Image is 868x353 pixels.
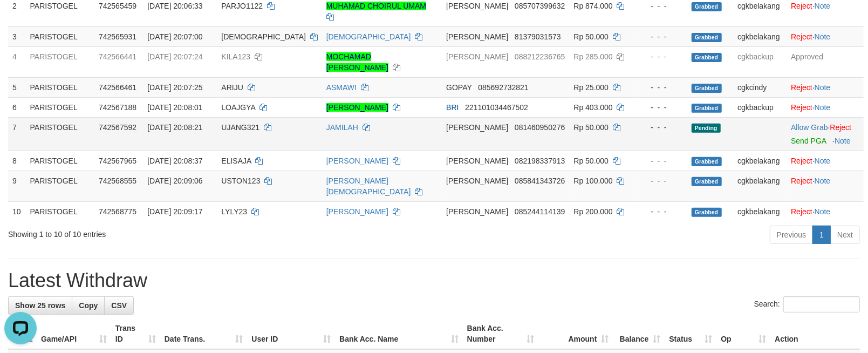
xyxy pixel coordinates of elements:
span: Rp 50.000 [574,32,609,41]
a: Note [815,157,831,165]
h1: Latest Withdraw [8,270,860,291]
th: Bank Acc. Name: activate to sort column ascending [335,318,463,349]
a: Allow Grab [791,123,828,132]
span: [DATE] 20:07:25 [147,83,202,92]
td: PARISTOGEL [26,117,94,151]
span: [DATE] 20:08:37 [147,157,202,165]
span: 742566441 [99,52,136,61]
a: Reject [791,176,812,185]
div: - - - [640,51,683,62]
span: [PERSON_NAME] [446,2,508,10]
th: Op: activate to sort column ascending [716,318,770,349]
span: GOPAY [446,83,471,92]
div: - - - [640,82,683,93]
span: LYLY23 [221,207,247,216]
a: Reject [830,123,852,132]
a: Previous [770,226,813,244]
a: [PERSON_NAME] [326,157,388,165]
span: 742567188 [99,103,136,112]
a: [DEMOGRAPHIC_DATA] [326,32,411,41]
span: [DATE] 20:07:24 [147,52,202,61]
span: Rp 200.000 [574,207,613,216]
td: 8 [8,151,26,171]
a: MOCHAMAD [PERSON_NAME] [326,52,388,72]
a: Reject [791,157,812,165]
span: Rp 100.000 [574,176,613,185]
td: · [787,77,864,97]
td: · [787,117,864,151]
th: Status: activate to sort column ascending [665,318,717,349]
a: [PERSON_NAME] [326,207,388,216]
span: 742565459 [99,2,136,10]
div: - - - [640,175,683,186]
span: Pending [692,124,721,133]
td: 9 [8,171,26,201]
span: BRI [446,103,459,112]
a: [PERSON_NAME][DEMOGRAPHIC_DATA] [326,176,411,196]
span: [PERSON_NAME] [446,32,508,41]
span: 742567965 [99,157,136,165]
th: User ID: activate to sort column ascending [247,318,335,349]
th: Bank Acc. Number: activate to sort column ascending [463,318,539,349]
th: Trans ID: activate to sort column ascending [111,318,160,349]
span: Copy 085841343726 to clipboard [515,176,565,185]
a: Reject [791,207,812,216]
span: Copy 081460950276 to clipboard [515,123,565,132]
td: · [787,171,864,201]
a: Reject [791,32,812,41]
a: JAMILAH [326,123,358,132]
span: Copy 085707399632 to clipboard [515,2,565,10]
a: Note [815,83,831,92]
span: Rp 50.000 [574,123,609,132]
div: - - - [640,206,683,217]
span: [PERSON_NAME] [446,52,508,61]
span: Rp 50.000 [574,157,609,165]
td: Approved [787,46,864,77]
td: cgkbelakang [733,151,787,171]
span: Rp 285.000 [574,52,613,61]
td: cgkbackup [733,97,787,117]
span: Grabbed [692,33,722,42]
span: [PERSON_NAME] [446,176,508,185]
td: · [787,26,864,46]
td: PARISTOGEL [26,171,94,201]
td: 5 [8,77,26,97]
span: 742566461 [99,83,136,92]
td: · [787,201,864,221]
td: cgkbackup [733,46,787,77]
div: - - - [640,1,683,11]
span: UJANG321 [221,123,259,132]
td: 10 [8,201,26,221]
span: Rp 874.000 [574,2,613,10]
span: Grabbed [692,104,722,113]
td: PARISTOGEL [26,26,94,46]
a: CSV [104,296,134,315]
span: ELISAJA [221,157,251,165]
th: Game/API: activate to sort column ascending [37,318,111,349]
th: Amount: activate to sort column ascending [539,318,613,349]
span: [PERSON_NAME] [446,157,508,165]
a: ASMAWI [326,83,357,92]
div: - - - [640,102,683,113]
div: - - - [640,155,683,166]
span: · [791,123,830,132]
td: · [787,97,864,117]
span: Rp 25.000 [574,83,609,92]
th: Balance: activate to sort column ascending [613,318,665,349]
a: Copy [72,296,105,315]
a: Send PGA [791,137,826,145]
span: 742568555 [99,176,136,185]
span: 742565931 [99,32,136,41]
span: Grabbed [692,157,722,166]
span: Grabbed [692,53,722,62]
th: Date Trans.: activate to sort column ascending [160,318,248,349]
span: CSV [111,301,127,310]
span: USTON123 [221,176,260,185]
td: PARISTOGEL [26,46,94,77]
a: Note [815,103,831,112]
div: Showing 1 to 10 of 10 entries [8,225,353,240]
span: Copy 085692732821 to clipboard [478,83,528,92]
div: - - - [640,31,683,42]
td: 6 [8,97,26,117]
span: [DEMOGRAPHIC_DATA] [221,32,306,41]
